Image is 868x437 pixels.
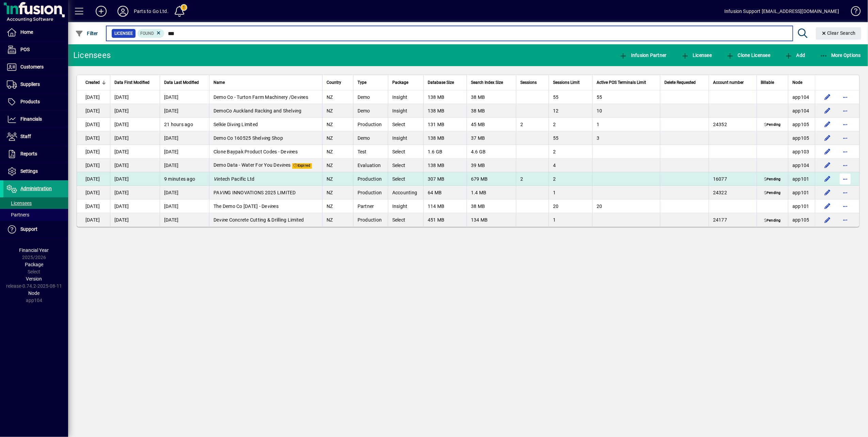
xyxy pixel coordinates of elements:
td: [DATE] [160,199,209,213]
td: [DATE] [110,199,160,213]
div: Account number [713,79,753,86]
td: Select [388,213,423,227]
td: 2 [549,172,592,186]
td: Partner [353,199,388,213]
a: Home [3,24,68,41]
div: Country [327,79,349,86]
td: 138 MB [423,90,467,104]
td: 10 [592,104,660,118]
div: Licensees [73,50,111,61]
td: 39 MB [467,159,516,172]
span: De e Concrete Cutting & Drilling Limited [214,217,304,223]
span: Package [25,262,43,267]
td: Insight [388,104,423,118]
td: Select [388,159,423,172]
span: Created [85,79,100,86]
td: [DATE] [77,145,110,159]
span: Sessions [520,79,537,86]
span: Clone Baypak Product Codes - De es [214,149,298,154]
a: Staff [3,128,68,145]
button: Edit [822,146,833,157]
td: Select [388,145,423,159]
td: [DATE] [160,186,209,199]
a: Customers [3,59,68,76]
button: Profile [112,5,134,17]
span: Financials [20,116,42,122]
a: Settings [3,163,68,180]
span: More Options [820,52,861,58]
span: Financial Year [19,247,49,253]
span: Demo Co - Turton Farm Machinery /De es [214,94,308,100]
td: [DATE] [77,118,110,131]
button: Edit [822,174,833,184]
span: DemoCo Auckland Racking and Shel g [214,108,301,114]
button: Edit [822,119,833,130]
span: Home [20,29,33,35]
td: [DATE] [77,159,110,172]
span: Node [792,79,802,86]
span: app104.prod.infusionbusinesssoftware.com [792,163,809,168]
td: 20 [592,199,660,213]
span: Active POS Terminals Limit [597,79,646,86]
td: 24352 [709,118,757,131]
td: Production [353,118,388,131]
span: Node [29,290,40,296]
div: Data First Modified [114,79,156,86]
td: 45 MB [467,118,516,131]
span: Package [392,79,408,86]
button: Edit [822,105,833,116]
td: NZ [322,90,353,104]
span: POS [20,47,30,52]
a: Partners [3,209,68,221]
td: 1.6 GB [423,145,467,159]
div: Search Index Size [471,79,512,86]
td: 114 MB [423,199,467,213]
td: [DATE] [160,90,209,104]
span: Expired [292,163,312,169]
em: vin [286,149,293,154]
td: 21 hours ago [160,118,209,131]
div: Created [85,79,106,86]
span: app101.prod.infusionbusinesssoftware.com [792,190,809,195]
button: Edit [822,133,833,144]
span: Products [20,99,40,104]
button: Clear [816,27,862,40]
td: 679 MB [467,172,516,186]
td: [DATE] [110,118,160,131]
td: 134 MB [467,213,516,227]
em: vin [292,108,299,114]
button: More options [840,201,851,212]
td: Insight [388,90,423,104]
span: Staff [20,134,31,139]
td: 138 MB [423,131,467,145]
div: Sessions Limit [553,79,588,86]
span: app104.prod.infusionbusinesssoftware.com [792,94,809,100]
td: [DATE] [110,90,160,104]
span: Reports [20,151,37,156]
button: More options [840,105,851,116]
td: Demo [353,131,388,145]
span: Filter [75,31,98,36]
button: Edit [822,187,833,198]
a: Products [3,93,68,110]
span: Administration [20,186,52,191]
td: [DATE] [110,104,160,118]
td: Production [353,213,388,227]
span: Delete Requested [664,79,696,86]
td: 1.4 MB [467,186,516,199]
td: 2 [516,118,549,131]
td: [DATE] [160,213,209,227]
div: Node [792,79,811,86]
td: [DATE] [77,186,110,199]
td: [DATE] [110,131,160,145]
span: PA G INNOVATIONS 2025 LIMITED [214,190,296,195]
span: app101.prod.infusionbusinesssoftware.com [792,176,809,182]
td: 2 [516,172,549,186]
td: Production [353,186,388,199]
div: Billable [761,79,784,86]
em: vin [219,217,226,223]
td: 138 MB [423,159,467,172]
td: NZ [322,118,353,131]
span: app101.prod.infusionbusinesssoftware.com [792,204,809,209]
button: Add [90,5,112,17]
